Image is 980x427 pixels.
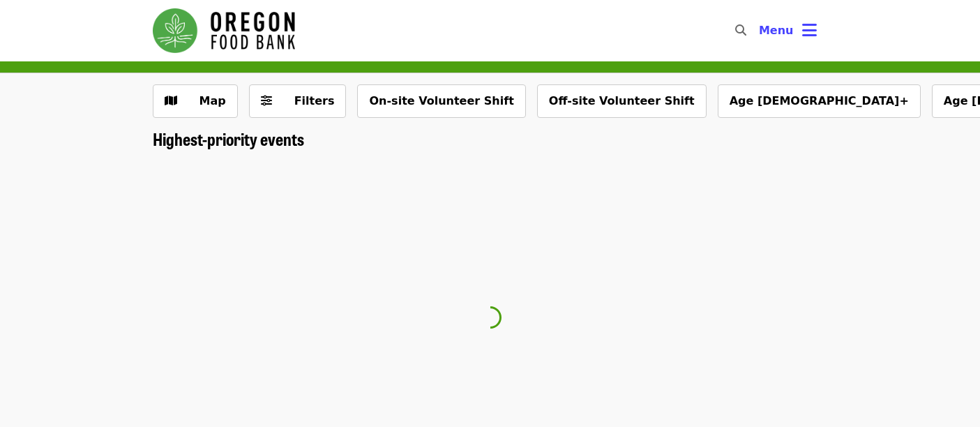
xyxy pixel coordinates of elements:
[802,20,817,40] i: bars icon
[748,14,828,47] button: Toggle account menu
[153,8,295,53] img: Oregon Food Bank - Home
[537,84,707,118] button: Off-site Volunteer Shift
[249,84,347,118] button: Filters (0 selected)
[153,84,238,118] button: Show map view
[153,129,304,149] a: Highest-priority events
[199,94,226,107] span: Map
[357,84,525,118] button: On-site Volunteer Shift
[755,14,766,47] input: Search
[153,126,304,151] span: Highest-priority events
[294,94,335,107] span: Filters
[718,84,921,118] button: Age [DEMOGRAPHIC_DATA]+
[165,94,177,107] i: map icon
[261,94,272,107] i: sliders-h icon
[759,24,794,37] span: Menu
[142,129,839,149] div: Highest-priority events
[735,24,746,37] i: search icon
